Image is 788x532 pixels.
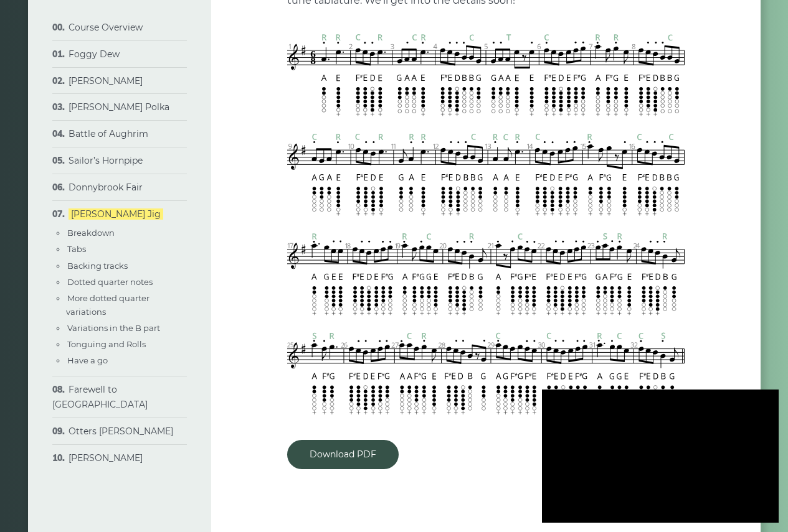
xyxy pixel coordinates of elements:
a: Dotted quarter notes [67,277,153,287]
a: Backing tracks [67,261,128,271]
a: Battle of Aughrim [69,128,148,139]
a: Donnybrook Fair [69,182,143,193]
a: Have a go [67,355,108,365]
a: Foggy Dew [69,49,120,60]
a: [PERSON_NAME] [69,452,143,464]
a: More dotted quarter variations [66,293,150,317]
a: [PERSON_NAME] Polka [69,101,169,113]
a: [PERSON_NAME] Jig [69,208,163,220]
a: [PERSON_NAME] [69,75,143,86]
a: Sailor’s Hornpipe [69,155,143,166]
a: Tonguing and Rolls [67,339,146,349]
a: Farewell to [GEOGRAPHIC_DATA] [52,384,148,410]
a: Variations in the B part [67,323,160,333]
a: Otters [PERSON_NAME] [69,426,173,437]
a: Breakdown [67,228,115,238]
a: Course Overview [69,22,143,33]
a: Tabs [67,244,86,254]
a: Download PDF [287,440,399,469]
